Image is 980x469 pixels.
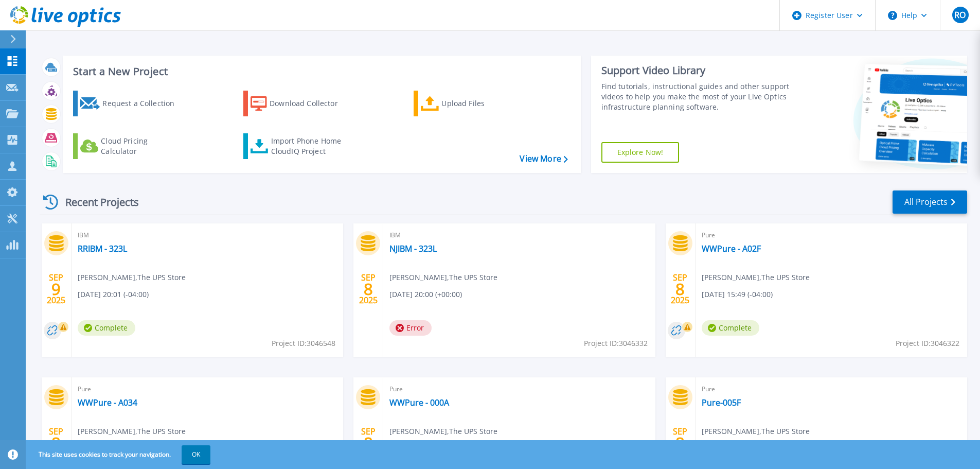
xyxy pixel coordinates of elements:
[364,439,373,447] span: 8
[28,445,210,464] span: This site uses cookies to track your navigation.
[102,93,185,114] div: Request a Collection
[73,133,188,159] a: Cloud Pricing Calculator
[73,91,188,116] a: Request a Collection
[182,445,210,464] button: OK
[271,136,351,157] div: Import Phone Home CloudIQ Project
[520,154,567,164] a: View More
[702,384,961,395] span: Pure
[675,285,685,293] span: 8
[670,270,690,308] div: SEP 2025
[896,338,959,349] span: Project ID: 3046322
[702,230,961,241] span: Pure
[73,66,567,77] h3: Start a New Project
[584,338,648,349] span: Project ID: 3046332
[601,64,793,77] div: Support Video Library
[78,426,186,437] span: [PERSON_NAME] , The UPS Store
[78,230,337,241] span: IBM
[78,244,127,254] a: RRIBM - 323L
[702,320,759,336] span: Complete
[702,397,741,408] a: Pure-005F
[78,397,137,408] a: WWPure - A034
[389,289,462,300] span: [DATE] 20:00 (+00:00)
[40,189,153,215] div: Recent Projects
[78,272,186,283] span: [PERSON_NAME] , The UPS Store
[243,91,358,116] a: Download Collector
[702,289,773,300] span: [DATE] 15:49 (-04:00)
[389,272,497,283] span: [PERSON_NAME] , The UPS Store
[78,320,135,336] span: Complete
[601,142,680,163] a: Explore Now!
[893,190,967,214] a: All Projects
[389,320,432,336] span: Error
[78,384,337,395] span: Pure
[389,397,449,408] a: WWPure - 000A
[702,426,810,437] span: [PERSON_NAME] , The UPS Store
[389,230,649,241] span: IBM
[270,93,352,114] div: Download Collector
[46,270,66,308] div: SEP 2025
[359,270,378,308] div: SEP 2025
[51,439,61,447] span: 8
[359,424,378,462] div: SEP 2025
[389,426,497,437] span: [PERSON_NAME] , The UPS Store
[441,93,524,114] div: Upload Files
[78,289,149,300] span: [DATE] 20:01 (-04:00)
[414,91,528,116] a: Upload Files
[51,285,61,293] span: 9
[954,11,966,19] span: RO
[675,439,685,447] span: 8
[670,424,690,462] div: SEP 2025
[601,81,793,112] div: Find tutorials, instructional guides and other support videos to help you make the most of your L...
[702,244,761,254] a: WWPure - A02F
[364,285,373,293] span: 8
[389,244,437,254] a: NJIBM - 323L
[46,424,66,462] div: SEP 2025
[389,384,649,395] span: Pure
[702,272,810,283] span: [PERSON_NAME] , The UPS Store
[101,136,183,157] div: Cloud Pricing Calculator
[272,338,335,349] span: Project ID: 3046548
